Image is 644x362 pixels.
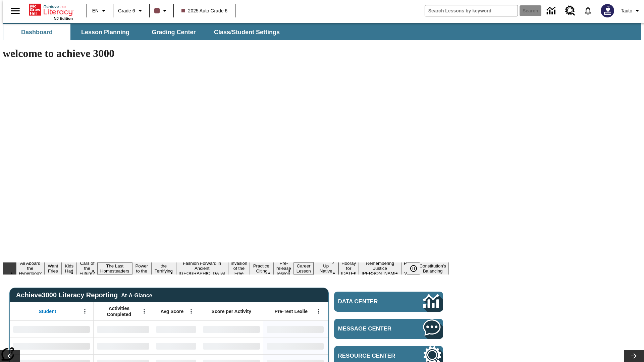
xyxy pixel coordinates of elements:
[21,28,53,36] span: Dashboard
[212,308,252,314] span: Score per Activity
[121,291,152,299] div: At-A-Glance
[153,338,200,354] div: No Data,
[314,306,324,316] button: Open Menu
[118,7,135,14] span: Grade 6
[29,3,73,16] a: Home
[597,2,618,19] button: Select a new avatar
[16,260,44,277] button: Slide 1 All Aboard the Hyperloop?
[115,5,147,17] button: Grade: Grade 6, Select a grade
[160,308,183,314] span: Avg Score
[97,305,141,317] span: Activities Completed
[209,24,285,40] button: Class/Student Settings
[89,5,111,17] button: Language: EN, Select a language
[417,257,449,280] button: Slide 17 The Constitution's Balancing Act
[274,260,294,277] button: Slide 11 Pre-release lesson
[152,28,196,36] span: Grading Center
[338,260,359,277] button: Slide 14 Hooray for Constitution Day!
[186,306,196,316] button: Open Menu
[153,321,200,338] div: No Data,
[39,308,56,314] span: Student
[621,7,632,14] span: Tauto
[139,306,149,316] button: Open Menu
[275,308,308,314] span: Pre-Test Lexile
[140,24,207,40] button: Grading Center
[44,252,61,285] button: Slide 2 Do You Want Fries With That?
[98,262,132,275] button: Slide 5 The Last Homesteaders
[181,7,228,14] span: 2025 Auto Grade 6
[228,255,250,282] button: Slide 9 The Invasion of the Free CD
[407,262,420,275] button: Pause
[132,257,152,280] button: Slide 6 Solar Power to the People
[338,325,403,332] span: Message Center
[338,353,403,359] span: Resource Center
[601,4,614,17] img: Avatar
[54,16,73,20] span: NJ Edition
[407,262,427,275] div: Pause
[77,260,98,277] button: Slide 4 Cars of the Future?
[94,321,153,338] div: No Data,
[80,306,90,316] button: Open Menu
[561,2,579,20] a: Resource Center, Will open in new tab
[314,257,338,280] button: Slide 13 Cooking Up Native Traditions
[618,5,644,17] button: Profile/Settings
[359,260,401,277] button: Slide 15 Remembering Justice O'Connor
[5,1,25,21] button: Open side menu
[3,47,449,60] h1: welcome to achieve 3000
[334,292,443,312] a: Data Center
[338,298,401,305] span: Data Center
[152,5,171,17] button: Class color is dark brown. Change class color
[624,350,644,362] button: Lesson carousel, Next
[294,262,314,275] button: Slide 12 Career Lesson
[151,257,176,280] button: Slide 7 Attack of the Terrifying Tomatoes
[81,28,129,36] span: Lesson Planning
[543,2,561,20] a: Data Center
[94,338,153,354] div: No Data,
[579,2,597,19] a: Notifications
[3,23,641,40] div: SubNavbar
[92,7,99,14] span: EN
[176,260,228,277] button: Slide 8 Fashion Forward in Ancient Rome
[425,5,518,16] input: search field
[334,319,443,339] a: Message Center
[72,24,139,40] button: Lesson Planning
[29,2,73,20] div: Home
[214,28,280,36] span: Class/Student Settings
[16,291,152,299] span: Achieve3000 Literacy Reporting
[401,260,417,277] button: Slide 16 Point of View
[62,252,77,285] button: Slide 3 Dirty Jobs Kids Had To Do
[250,257,274,280] button: Slide 10 Mixed Practice: Citing Evidence
[3,24,70,40] button: Dashboard
[3,24,286,40] div: SubNavbar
